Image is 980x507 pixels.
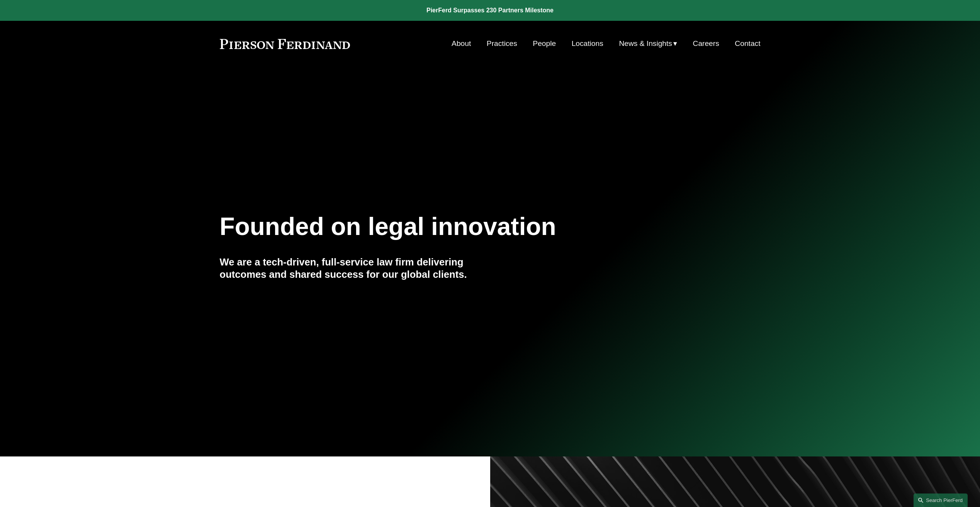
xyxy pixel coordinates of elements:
a: folder dropdown [619,36,677,51]
a: Search this site [914,493,968,507]
h4: We are a tech-driven, full-service law firm delivering outcomes and shared success for our global... [220,256,490,281]
a: Practices [487,36,517,51]
h1: Founded on legal innovation [220,213,671,241]
a: About [452,36,471,51]
a: Locations [572,36,603,51]
a: Contact [735,36,760,51]
a: People [533,36,556,51]
a: Careers [693,36,719,51]
span: News & Insights [619,37,672,51]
